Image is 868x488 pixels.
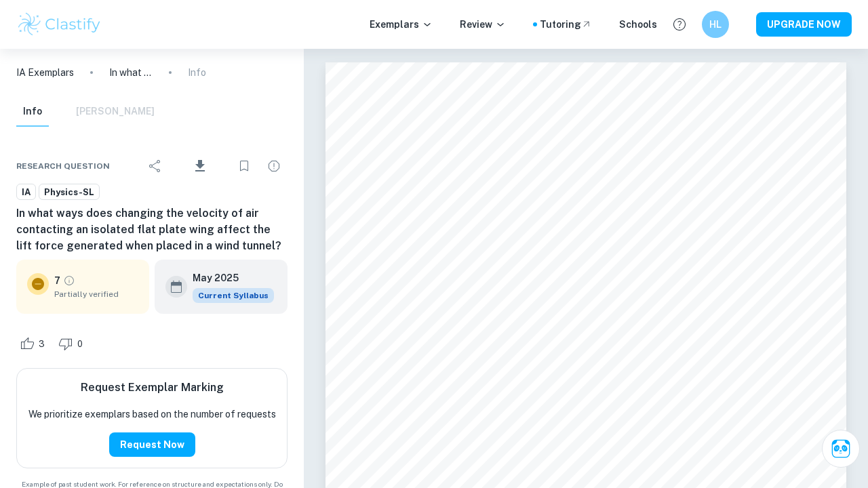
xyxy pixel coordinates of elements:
[702,11,729,38] button: HL
[188,65,206,80] p: Info
[28,407,276,422] p: We prioritize exemplars based on the number of requests
[193,288,274,303] div: This exemplar is based on the current syllabus. Feel free to refer to it for inspiration/ideas wh...
[16,184,36,201] a: IA
[109,65,153,80] p: In what ways does changing the velocity of air contacting an isolated flat plate wing affect the ...
[370,17,433,32] p: Exemplars
[54,273,60,288] p: 7
[172,148,228,184] div: Download
[63,274,75,287] a: Grade partially verified
[17,186,35,199] span: IA
[231,152,258,180] div: Bookmark
[460,17,506,32] p: Review
[193,270,263,285] h6: May 2025
[16,11,102,38] img: Clastify logo
[142,152,169,180] div: Share
[756,12,852,37] button: UPGRADE NOW
[708,17,724,32] h6: HL
[16,205,288,254] h6: In what ways does changing the velocity of air contacting an isolated flat plate wing affect the ...
[260,152,288,180] div: Report issue
[16,97,49,127] button: Info
[31,338,52,351] span: 3
[16,160,110,172] span: Research question
[193,288,274,303] span: Current Syllabus
[16,333,52,354] div: Like
[16,65,74,80] a: IA Exemplars
[619,17,657,32] a: Schools
[55,333,90,354] div: Dislike
[81,380,224,396] h6: Request Exemplar Marking
[39,186,99,199] span: Physics-SL
[822,430,860,468] button: Ask Clai
[70,338,90,351] span: 0
[668,13,691,36] button: Help and Feedback
[39,184,100,201] a: Physics-SL
[54,288,138,300] span: Partially verified
[109,432,195,457] button: Request Now
[540,17,592,32] a: Tutoring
